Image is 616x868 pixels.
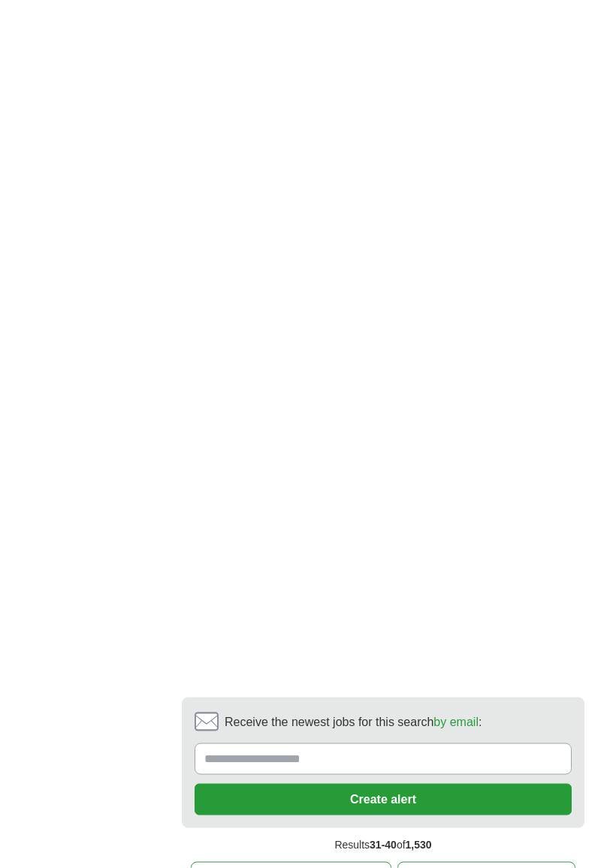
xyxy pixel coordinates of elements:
[406,839,432,851] span: 1,530
[195,784,572,815] button: Create alert
[433,716,479,728] a: by email
[225,713,482,731] span: Receive the newest jobs for this search :
[370,839,397,851] span: 31-40
[182,828,584,862] div: Results of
